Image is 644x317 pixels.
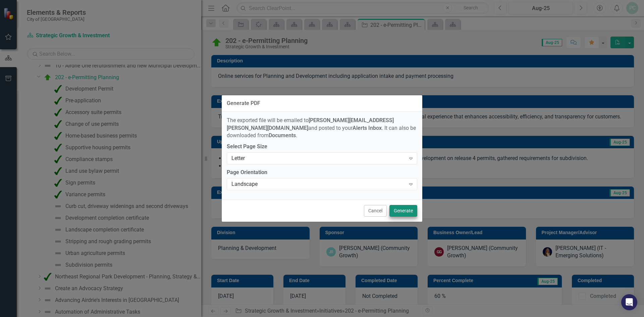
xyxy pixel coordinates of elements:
strong: Alerts Inbox [353,125,382,131]
div: Landscape [231,180,406,188]
span: The exported file will be emailed to and posted to your . It can also be downloaded from . [227,117,416,139]
strong: [PERSON_NAME][EMAIL_ADDRESS][PERSON_NAME][DOMAIN_NAME] [227,117,394,131]
label: Page Orientation [227,169,417,176]
div: Letter [231,155,406,162]
button: Cancel [364,205,387,217]
strong: Documents [269,132,296,139]
div: Generate PDF [227,100,260,106]
div: Open Intercom Messenger [621,294,637,310]
button: Generate [389,205,417,217]
label: Select Page Size [227,143,417,151]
